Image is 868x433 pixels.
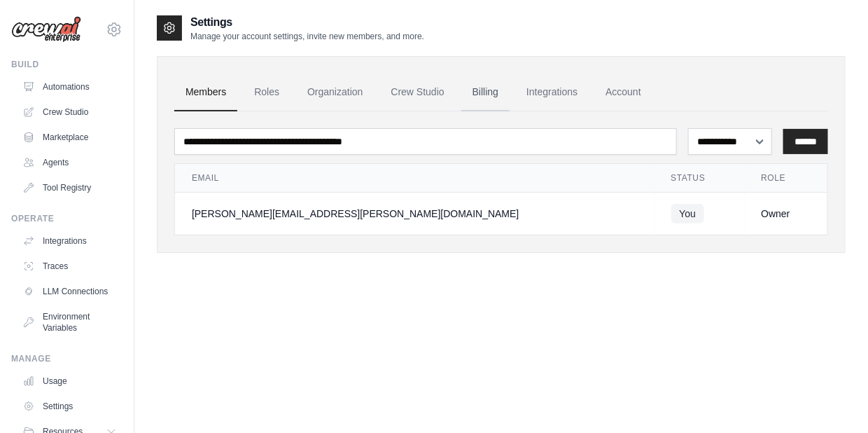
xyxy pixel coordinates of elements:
a: Environment Variables [17,305,122,339]
a: Members [174,74,237,111]
th: Role [745,164,828,193]
a: Integrations [17,230,122,252]
th: Email [175,164,654,193]
div: Owner [762,207,811,221]
h2: Settings [190,14,424,31]
a: Tool Registry [17,177,122,199]
a: Settings [17,395,122,418]
p: Manage your account settings, invite new members, and more. [190,31,424,42]
a: Integrations [515,74,589,111]
a: Automations [17,76,122,98]
a: Agents [17,151,122,174]
a: Account [594,74,652,111]
div: [PERSON_NAME][EMAIL_ADDRESS][PERSON_NAME][DOMAIN_NAME] [192,207,638,221]
a: Organization [296,74,374,111]
a: LLM Connections [17,280,122,303]
a: Crew Studio [380,74,456,111]
a: Billing [461,74,510,111]
a: Traces [17,255,122,277]
div: Operate [11,213,122,224]
a: Crew Studio [17,101,122,123]
a: Marketplace [17,126,122,149]
span: You [671,204,705,224]
a: Roles [243,74,290,111]
img: Logo [11,16,81,43]
div: Manage [11,353,122,364]
th: Status [654,164,745,193]
div: Build [11,59,122,70]
a: Usage [17,370,122,392]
